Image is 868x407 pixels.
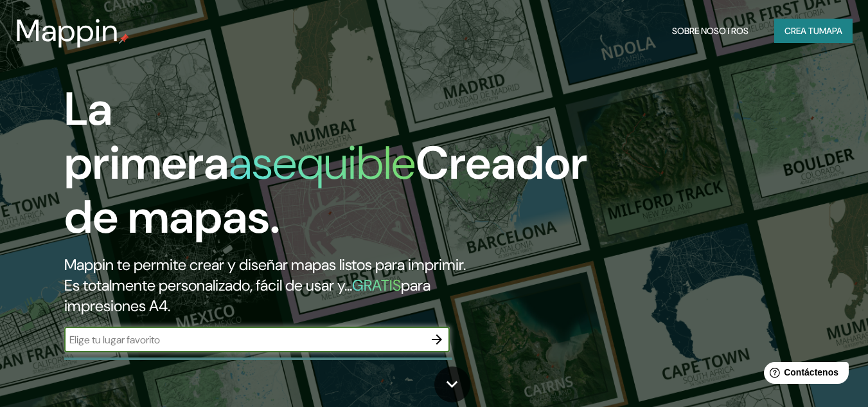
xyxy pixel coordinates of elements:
font: Creador de mapas. [64,133,587,247]
font: asequible [229,133,416,193]
font: Mappin te permite crear y diseñar mapas listos para imprimir. [64,255,466,275]
font: Mappin [15,10,119,51]
iframe: Lanzador de widgets de ayuda [754,357,854,393]
button: Sobre nosotros [667,19,754,43]
font: para impresiones A4. [64,275,430,316]
font: La primera [64,79,229,193]
font: Es totalmente personalizado, fácil de usar y... [64,275,352,295]
img: pin de mapeo [119,33,129,44]
font: mapa [819,25,842,37]
font: Sobre nosotros [672,25,748,37]
button: Crea tumapa [774,19,853,43]
font: GRATIS [352,275,401,295]
input: Elige tu lugar favorito [64,332,424,347]
font: Crea tu [784,25,819,37]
